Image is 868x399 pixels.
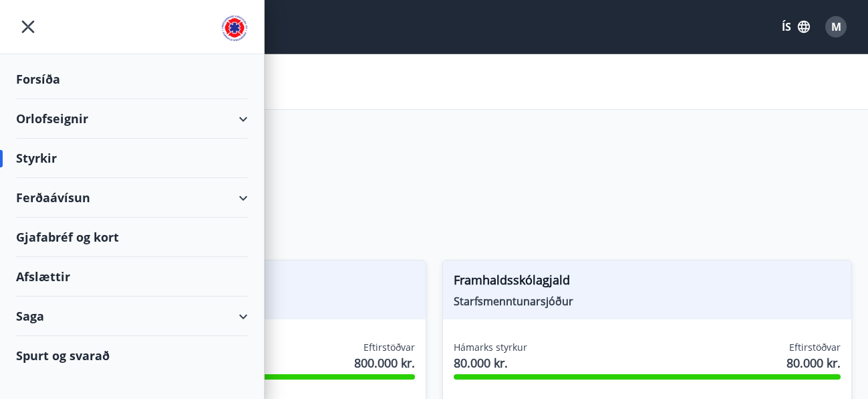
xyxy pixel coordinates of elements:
[789,341,841,354] span: Eftirstöðvar
[454,294,841,309] span: Starfsmenntunarsjóður
[786,354,841,372] span: 80.000 kr.
[454,341,527,354] span: Hámarks styrkur
[774,15,817,39] button: ÍS
[16,139,248,178] div: Styrkir
[16,99,248,139] div: Orlofseignir
[16,336,248,375] div: Spurt og svarað
[16,297,248,336] div: Saga
[16,15,40,39] button: menu
[221,15,248,42] img: union_logo
[16,218,248,257] div: Gjafabréf og kort
[354,354,415,372] span: 800.000 kr.
[831,19,841,34] span: M
[364,341,415,354] span: Eftirstöðvar
[16,60,248,99] div: Forsíða
[820,11,852,43] button: M
[454,271,841,294] span: Framhaldsskólagjald
[454,354,527,372] span: 80.000 kr.
[16,178,248,218] div: Ferðaávísun
[16,257,248,297] div: Afslættir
